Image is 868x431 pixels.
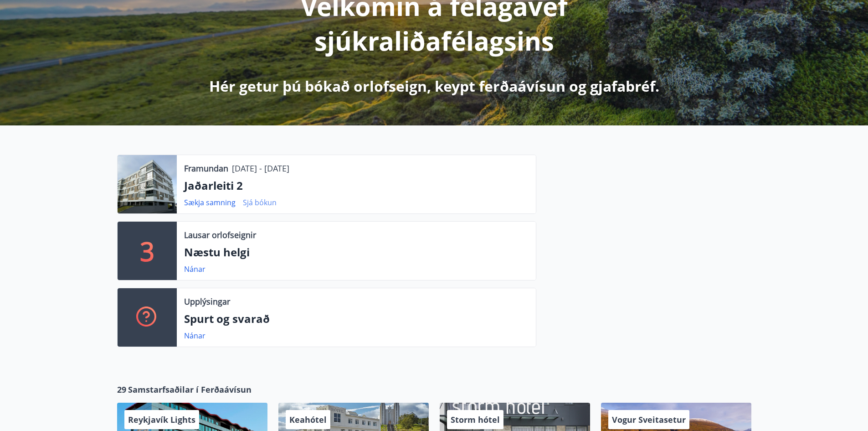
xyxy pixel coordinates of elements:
a: Nánar [184,264,205,274]
a: Sækja samning [184,197,236,208]
p: Framundan [184,162,228,174]
p: Spurt og svarað [184,311,529,327]
p: [DATE] - [DATE] [232,162,289,174]
span: Vogur Sveitasetur [612,414,686,425]
a: Sjá bókun [243,197,277,208]
span: Keahótel [289,414,327,425]
p: Næstu helgi [184,244,529,260]
a: Nánar [184,331,205,341]
span: Samstarfsaðilar í Ferðaávísun [128,384,252,395]
p: 3 [140,234,154,268]
p: Lausar orlofseignir [184,229,256,241]
span: 29 [117,384,126,395]
p: Hér getur þú bókað orlofseign, keypt ferðaávísun og gjafabréf. [209,76,659,96]
span: Storm hótel [451,414,500,425]
span: Reykjavík Lights [128,414,195,425]
p: Jaðarleiti 2 [184,178,529,193]
p: Upplýsingar [184,296,230,307]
